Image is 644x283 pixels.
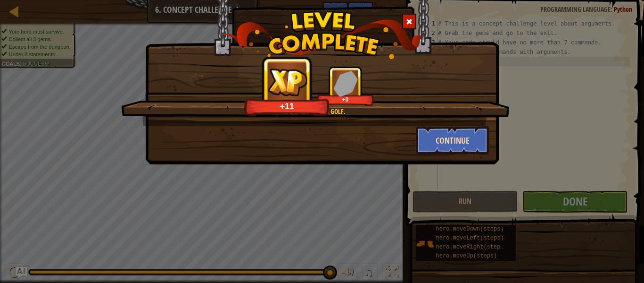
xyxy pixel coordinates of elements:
[221,11,423,59] img: level_complete.png
[247,101,327,111] div: +11
[319,96,372,103] div: +0
[265,66,310,98] img: reward_icon_xp.png
[333,70,358,96] img: reward_icon_gems.png
[166,107,463,116] div: It's like playing golf.
[416,126,489,154] button: Continue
